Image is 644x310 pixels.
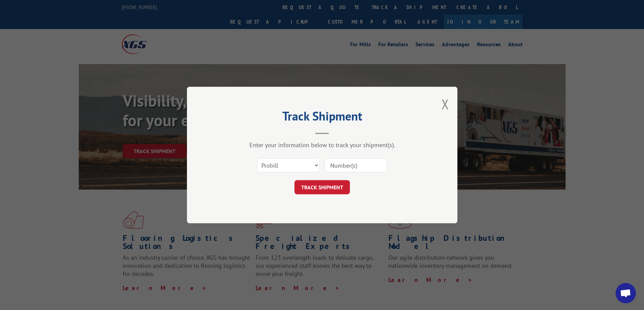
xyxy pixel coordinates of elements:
a: Open chat [616,283,636,303]
h2: Track Shipment [221,111,424,124]
button: TRACK SHIPMENT [294,180,350,194]
button: Close modal [442,95,449,113]
div: Enter your information below to track your shipment(s). [221,141,424,149]
input: Number(s) [325,158,387,172]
